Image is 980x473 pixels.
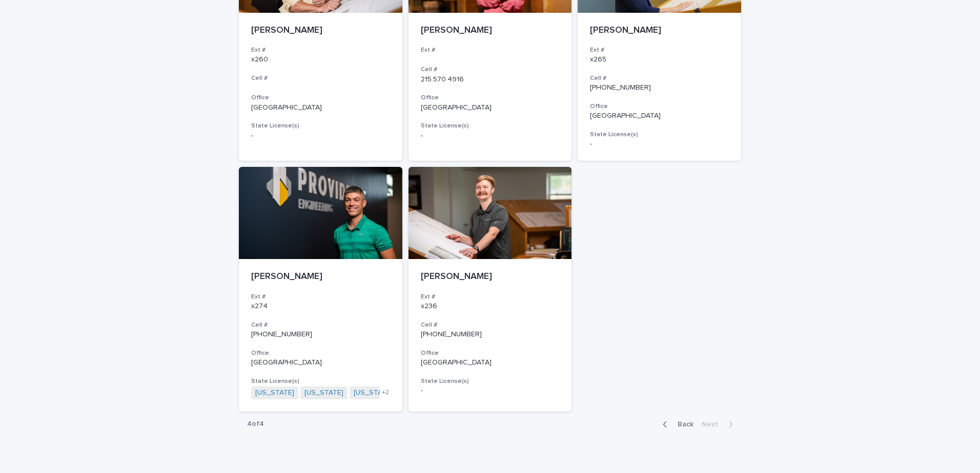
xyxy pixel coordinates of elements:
h3: Ext # [251,46,390,54]
button: Next [698,420,741,429]
p: [PERSON_NAME] [421,25,560,36]
p: - [421,132,560,140]
h3: State License(s) [251,377,390,385]
a: [PHONE_NUMBER] [421,331,482,338]
h3: Office [251,94,390,102]
h3: Ext # [251,293,390,301]
p: - [421,386,560,395]
p: [GEOGRAPHIC_DATA] [251,103,390,112]
h3: Ext # [421,293,560,301]
h3: Cell # [590,74,729,82]
h3: State License(s) [421,122,560,130]
a: [PHONE_NUMBER] [590,84,651,91]
p: [GEOGRAPHIC_DATA] [251,358,390,367]
p: [GEOGRAPHIC_DATA] [421,103,560,112]
a: x236 [421,303,437,310]
a: [PHONE_NUMBER] [251,331,312,338]
a: [PERSON_NAME]Ext #x274Cell #[PHONE_NUMBER]Office[GEOGRAPHIC_DATA]State License(s)[US_STATE] [US_S... [239,167,402,412]
a: x265 [590,56,606,63]
a: 215.570.4916 [421,76,464,83]
span: + 2 [382,390,389,396]
p: [GEOGRAPHIC_DATA] [590,112,729,120]
h3: Ext # [590,46,729,54]
a: [US_STATE] [255,389,294,397]
h3: Office [251,349,390,357]
a: [US_STATE] [354,389,393,397]
h3: State License(s) [590,131,729,139]
p: [PERSON_NAME] [421,271,560,283]
p: [PERSON_NAME] [251,25,390,36]
p: [PERSON_NAME] [251,271,390,283]
p: 4 of 4 [239,412,272,437]
h3: State License(s) [251,122,390,130]
h3: State License(s) [421,377,560,385]
span: Next [702,421,724,428]
h3: Cell # [421,66,560,74]
h3: Ext # [421,46,560,54]
a: x274 [251,303,268,310]
p: [PERSON_NAME] [590,25,729,36]
h3: Cell # [251,321,390,329]
button: Back [655,420,698,429]
p: [GEOGRAPHIC_DATA] [421,358,560,367]
a: x260 [251,56,268,63]
h3: Cell # [421,321,560,329]
h3: Office [421,349,560,357]
span: Back [671,421,693,428]
h3: Office [590,102,729,111]
h3: Cell # [251,74,390,82]
p: - [251,132,390,140]
a: [PERSON_NAME]Ext #x236Cell #[PHONE_NUMBER]Office[GEOGRAPHIC_DATA]State License(s)- [409,167,572,412]
a: [US_STATE] [304,389,343,397]
p: - [590,140,729,148]
h3: Office [421,94,560,102]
